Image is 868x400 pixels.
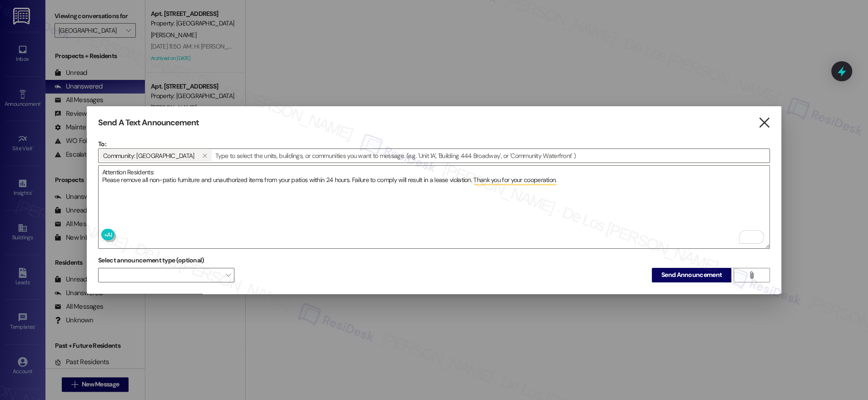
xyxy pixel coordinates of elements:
[198,150,212,162] button: Community: Village Square
[98,118,199,128] h3: Send A Text Announcement
[758,118,770,128] i: 
[99,166,769,248] textarea: To enrich screen reader interactions, please activate Accessibility in Grammarly extension settings
[748,272,755,279] i: 
[98,165,770,249] div: To enrich screen reader interactions, please activate Accessibility in Grammarly extension settings
[103,150,194,162] span: Community: Village Square
[661,270,722,280] span: Send Announcement
[213,149,769,163] input: Type to select the units, buildings, or communities you want to message. (e.g. 'Unit 1A', 'Buildi...
[202,152,207,159] i: 
[652,268,731,282] button: Send Announcement
[98,139,770,148] p: To:
[98,253,204,267] label: Select announcement type (optional)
